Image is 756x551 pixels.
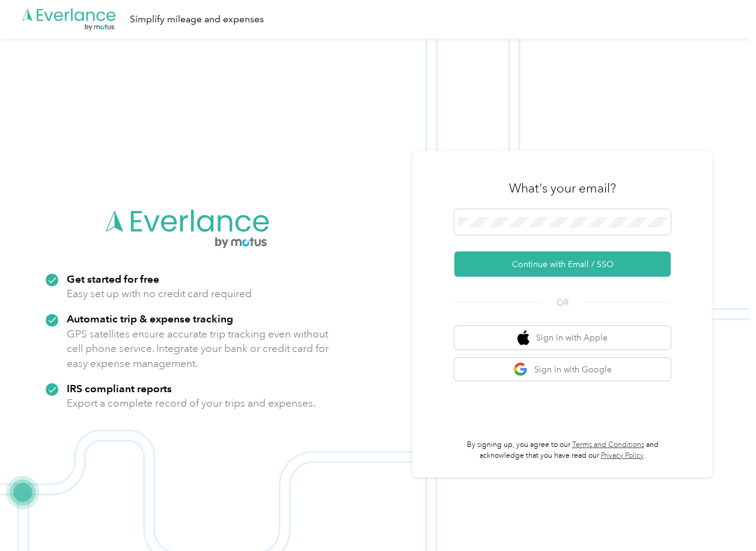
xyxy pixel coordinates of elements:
img: apple logo [517,330,529,345]
img: google logo [513,362,528,377]
p: By signing up, you agree to our and acknowledge that you have read our . [454,440,671,461]
iframe: Everlance-gr Chat Button Frame [689,484,756,551]
span: OR [541,297,584,309]
a: Privacy Policy [601,451,644,460]
h3: What's your email? [509,180,616,197]
a: Terms and Conditions [572,440,644,449]
button: Continue with Email / SSO [454,251,671,277]
p: GPS satellites ensure accurate trip tracking even without cell phone service. Integrate your bank... [67,327,329,371]
div: Simplify mileage and expenses [130,12,264,27]
strong: Automatic trip & expense tracking [67,312,233,325]
button: apple logoSign in with Apple [454,326,671,349]
p: Easy set up with no credit card required [67,286,252,301]
strong: Get started for free [67,272,159,285]
button: google logoSign in with Google [454,358,671,381]
strong: IRS compliant reports [67,382,172,395]
p: Export a complete record of your trips and expenses. [67,396,316,411]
